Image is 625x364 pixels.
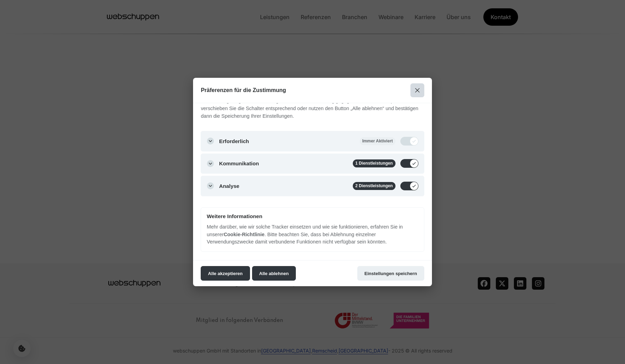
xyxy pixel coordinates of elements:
[353,182,395,190] span: 2 Dienstleistungen
[207,213,262,219] div: Weitere Informationen
[224,232,265,237] a: Cookie-Richtlinie
[201,87,399,93] h2: Präferenzen für die Zustimmung
[207,223,418,246] p: Mehr darüber, wie wir solche Tracker einsetzen und wie sie funktionieren, erfahren Sie in unserer...
[360,137,395,145] span: Immer Aktiviert
[201,176,424,196] button: Analyse
[357,266,424,281] button: Einstellungen speichern
[201,266,250,281] button: Alle akzeptieren
[353,159,395,167] span: 1 Dienstleistungen
[201,154,424,174] button: Kommunikation
[410,83,424,97] button: Modal schließen
[201,131,424,151] button: ErforderlichImmer Aktiviert
[252,266,296,281] button: Alle ablehnen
